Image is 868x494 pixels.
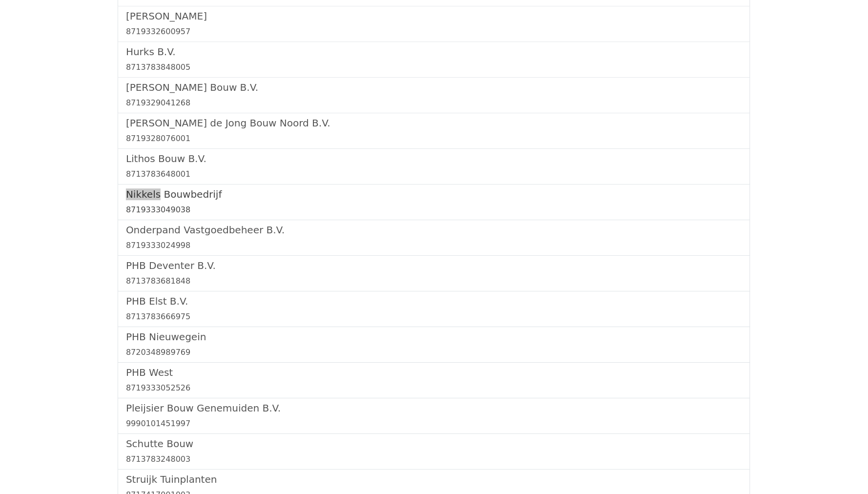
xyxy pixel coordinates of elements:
a: [PERSON_NAME] de Jong Bouw Noord B.V.8719328076001 [126,117,742,144]
div: 8719333024998 [126,240,742,251]
h5: Hurks B.V. [126,46,742,58]
h5: PHB West [126,367,742,378]
div: 8713783248003 [126,453,742,465]
div: 8713783666975 [126,311,742,323]
div: 8719328076001 [126,133,742,144]
div: 8720348989769 [126,347,742,358]
a: Pleijsier Bouw Genemuiden B.V.9990101451997 [126,402,742,430]
a: PHB Nieuwegein8720348989769 [126,331,742,358]
div: 8719329041268 [126,97,742,109]
a: Schutte Bouw8713783248003 [126,438,742,465]
h5: PHB Elst B.V. [126,295,742,307]
h5: Schutte Bouw [126,438,742,450]
div: 8719333049038 [126,204,742,216]
div: 8713783681848 [126,275,742,287]
h5: Lithos Bouw B.V. [126,153,742,165]
a: Lithos Bouw B.V.8713783648001 [126,153,742,180]
div: 8713783648001 [126,168,742,180]
div: 8719333052526 [126,382,742,394]
a: PHB Elst B.V.8713783666975 [126,295,742,323]
h5: [PERSON_NAME] [126,10,742,22]
div: 8713783848005 [126,62,742,73]
a: [PERSON_NAME] Bouw B.V.8719329041268 [126,82,742,109]
h5: PHB Nieuwegein [126,331,742,343]
a: Onderpand Vastgoedbeheer B.V.8719333024998 [126,224,742,251]
h5: Onderpand Vastgoedbeheer B.V. [126,224,742,236]
a: Nikkels Bouwbedrijf8719333049038 [126,188,742,216]
a: Hurks B.V.8713783848005 [126,46,742,73]
h5: Nikkels Bouwbedrijf [126,188,742,200]
h5: [PERSON_NAME] de Jong Bouw Noord B.V. [126,117,742,129]
div: 9990101451997 [126,418,742,430]
a: [PERSON_NAME]8719332600957 [126,10,742,38]
h5: [PERSON_NAME] Bouw B.V. [126,82,742,93]
h5: Struijk Tuinplanten [126,473,742,485]
a: PHB Deventer B.V.8713783681848 [126,260,742,287]
div: 8719332600957 [126,26,742,38]
h5: PHB Deventer B.V. [126,260,742,271]
a: PHB West8719333052526 [126,367,742,394]
h5: Pleijsier Bouw Genemuiden B.V. [126,402,742,414]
